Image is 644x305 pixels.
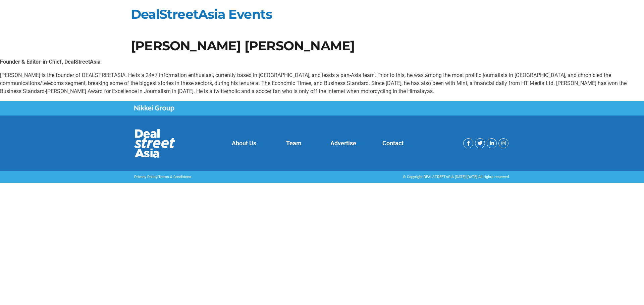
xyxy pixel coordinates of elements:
a: About Us [232,140,256,147]
div: © Copyright DEALSTREETASIA [DATE]-[DATE] All rights reserved. [325,174,510,180]
a: DealStreetAsia Events [131,6,272,22]
a: Team [286,140,302,147]
img: Nikkei Group [134,105,174,112]
p: | [134,174,319,180]
a: Contact [382,140,404,147]
a: Advertise [330,140,356,147]
a: Terms & Conditions [158,175,191,179]
a: Privacy Policy [134,175,157,179]
h1: [PERSON_NAME] [PERSON_NAME] [131,40,513,52]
